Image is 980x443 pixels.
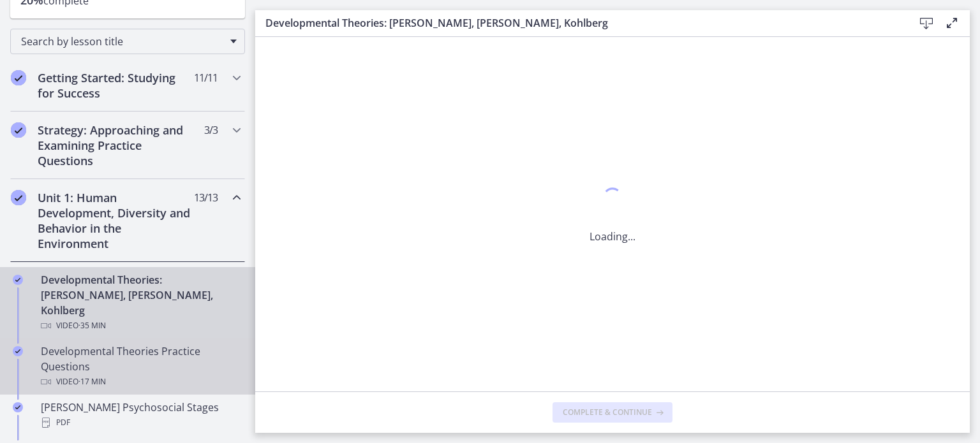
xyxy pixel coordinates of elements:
div: Developmental Theories: [PERSON_NAME], [PERSON_NAME], Kohlberg [41,272,240,333]
span: 11 / 11 [194,70,218,85]
button: Complete & continue [553,402,672,423]
div: Video [41,318,240,333]
div: [PERSON_NAME] Psychosocial Stages [41,400,240,430]
i: Completed [11,70,26,85]
h2: Strategy: Approaching and Examining Practice Questions [38,122,193,168]
span: · 17 min [78,374,106,389]
p: Loading... [590,229,635,244]
div: PDF [41,415,240,430]
i: Completed [13,275,23,285]
span: Search by lesson title [21,34,224,48]
div: 1 [590,184,635,214]
span: 3 / 3 [204,122,218,138]
span: 13 / 13 [194,190,218,205]
i: Completed [13,402,23,412]
h2: Unit 1: Human Development, Diversity and Behavior in the Environment [38,190,193,251]
div: Search by lesson title [10,29,245,54]
i: Completed [13,346,23,356]
i: Completed [11,190,26,205]
span: · 35 min [78,318,106,333]
div: Video [41,374,240,389]
h2: Getting Started: Studying for Success [38,70,193,101]
span: Complete & continue [563,407,652,418]
h3: Developmental Theories: [PERSON_NAME], [PERSON_NAME], Kohlberg [265,15,893,31]
div: Developmental Theories Practice Questions [41,344,240,389]
i: Completed [11,122,26,138]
